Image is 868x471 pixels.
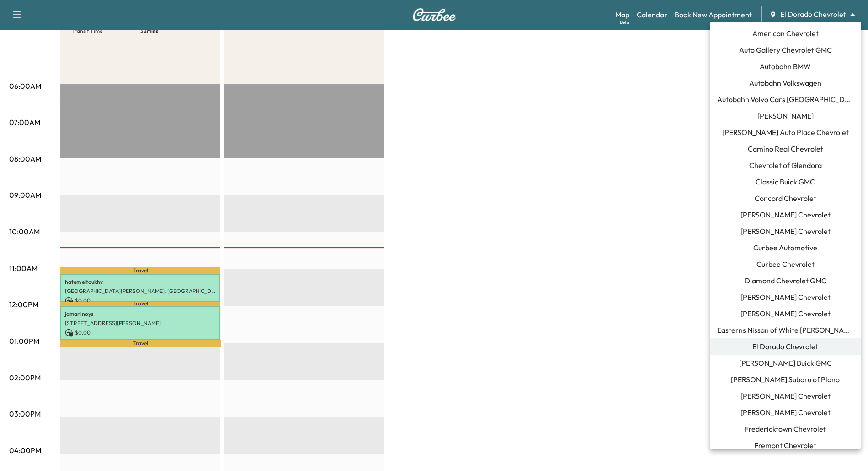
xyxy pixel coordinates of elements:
[756,259,815,270] span: Curbee Chevrolet
[740,308,831,319] span: [PERSON_NAME] Chevrolet
[748,143,823,154] span: Camino Real Chevrolet
[756,176,815,187] span: Classic Buick GMC
[755,193,816,204] span: Concord Chevrolet
[753,242,817,253] span: Curbee Automotive
[740,390,831,401] span: [PERSON_NAME] Chevrolet
[717,325,853,336] span: Easterns Nissan of White [PERSON_NAME]
[740,226,831,237] span: [PERSON_NAME] Chevrolet
[760,61,811,72] span: Autobahn BMW
[740,407,831,418] span: [PERSON_NAME] Chevrolet
[740,292,831,303] span: [PERSON_NAME] Chevrolet
[740,209,831,220] span: [PERSON_NAME] Chevrolet
[731,374,840,385] span: [PERSON_NAME] Subaru of Plano
[722,127,849,138] span: [PERSON_NAME] Auto Place Chevrolet
[752,28,819,39] span: American Chevrolet
[757,110,814,121] span: [PERSON_NAME]
[749,77,821,88] span: Autobahn Volkswagen
[754,440,816,451] span: Fremont Chevrolet
[749,160,822,171] span: Chevrolet of Glendora
[745,423,826,434] span: Fredericktown Chevrolet
[717,94,853,105] span: Autobahn Volvo Cars [GEOGRAPHIC_DATA]
[739,357,832,368] span: [PERSON_NAME] Buick GMC
[745,275,826,286] span: Diamond Chevrolet GMC
[752,341,818,352] span: El Dorado Chevrolet
[739,44,832,55] span: Auto Gallery Chevrolet GMC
